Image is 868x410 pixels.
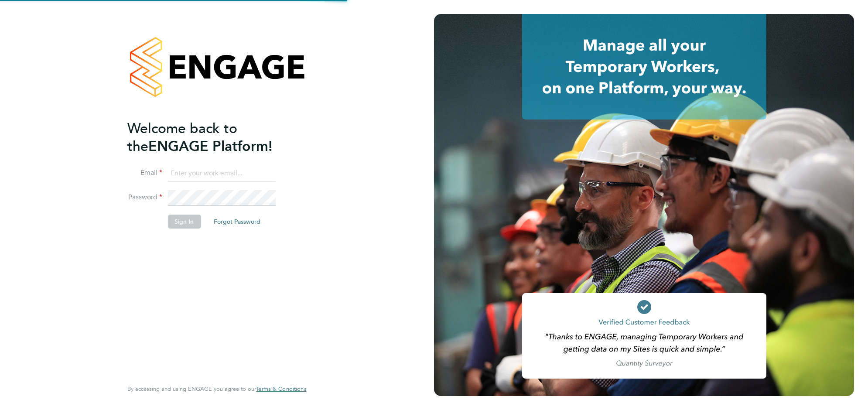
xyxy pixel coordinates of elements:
[127,168,162,178] label: Email
[127,193,162,202] label: Password
[127,120,297,155] h2: ENGAGE Platform!
[207,215,267,229] button: Forgot Password
[167,166,275,181] input: Enter your work email...
[167,215,201,229] button: Sign In
[127,385,306,393] span: By accessing and using ENGAGE you agree to our
[256,385,306,393] span: Terms & Conditions
[256,386,306,393] a: Terms & Conditions
[127,120,237,155] span: Welcome back to the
